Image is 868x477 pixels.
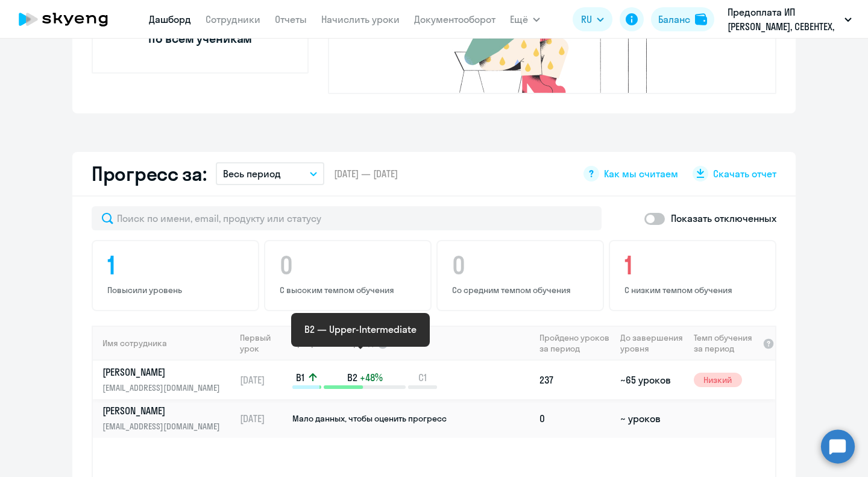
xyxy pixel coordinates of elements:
[216,162,324,185] button: Весь период
[604,167,678,180] span: Как мы считаем
[658,12,690,27] div: Баланс
[694,373,742,387] span: Низкий
[102,381,227,394] p: [EMAIL_ADDRESS][DOMAIN_NAME]
[92,162,206,186] h2: Прогресс за:
[535,326,615,361] th: Пройдено уроков за период
[102,420,227,433] p: [EMAIL_ADDRESS][DOMAIN_NAME]
[713,167,776,180] span: Скачать отчет
[510,12,528,27] span: Ещё
[304,322,417,336] p: B2 — Upper-Intermediate
[694,332,759,354] span: Темп обучения за период
[347,371,357,384] span: B2
[615,399,688,438] td: ~ уроков
[573,7,612,31] button: RU
[360,371,383,384] span: +48%
[93,326,235,361] th: Имя сотрудника
[235,326,291,361] th: Первый урок
[581,12,592,27] span: RU
[102,404,234,433] a: [PERSON_NAME][EMAIL_ADDRESS][DOMAIN_NAME]
[418,371,427,384] span: C1
[102,404,227,417] p: [PERSON_NAME]
[102,365,234,394] a: [PERSON_NAME][EMAIL_ADDRESS][DOMAIN_NAME]
[671,211,776,226] p: Показать отключенных
[107,251,247,280] h4: 1
[102,365,227,379] p: [PERSON_NAME]
[149,13,191,25] a: Дашборд
[275,13,307,25] a: Отчеты
[535,361,615,399] td: 237
[334,167,398,180] span: [DATE] — [DATE]
[722,5,858,34] button: Предоплата ИП [PERSON_NAME], СЕВЕНТЕХ, ООО
[321,13,400,25] a: Начислить уроки
[296,371,304,384] span: B1
[651,7,714,31] button: Балансbalance
[695,13,707,25] img: balance
[414,13,495,25] a: Документооборот
[535,399,615,438] td: 0
[292,413,447,424] span: Мало данных, чтобы оценить прогресс
[235,399,291,438] td: [DATE]
[510,7,540,31] button: Ещё
[624,251,764,280] h4: 1
[615,326,688,361] th: До завершения уровня
[92,206,602,230] input: Поиск по имени, email, продукту или статусу
[107,285,247,295] p: Повысили уровень
[235,361,291,399] td: [DATE]
[223,166,281,181] p: Весь период
[615,361,688,399] td: ~65 уроков
[624,285,764,295] p: С низким темпом обучения
[728,5,840,34] p: Предоплата ИП [PERSON_NAME], СЕВЕНТЕХ, ООО
[206,13,260,25] a: Сотрудники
